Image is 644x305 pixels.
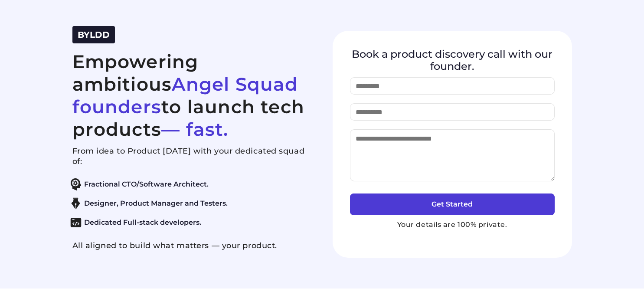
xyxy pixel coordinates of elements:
[350,48,555,72] h4: Book a product discovery call with our founder.
[161,118,228,141] span: — fast.
[78,31,110,39] a: BYLDD
[72,50,312,141] h2: Empowering ambitious to launch tech products
[68,197,307,210] li: Designer, Product Manager and Testers.
[72,146,312,167] p: From idea to Product [DATE] with your dedicated squad of:
[72,240,312,251] p: All aligned to build what matters — your product.
[78,30,110,40] span: BYLDD
[350,193,555,215] button: Get Started
[68,216,307,229] li: Dedicated Full-stack developers.
[350,220,555,230] p: Your details are 100% private.
[72,73,298,118] span: Angel Squad founders
[68,178,307,190] li: Fractional CTO/Software Architect.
